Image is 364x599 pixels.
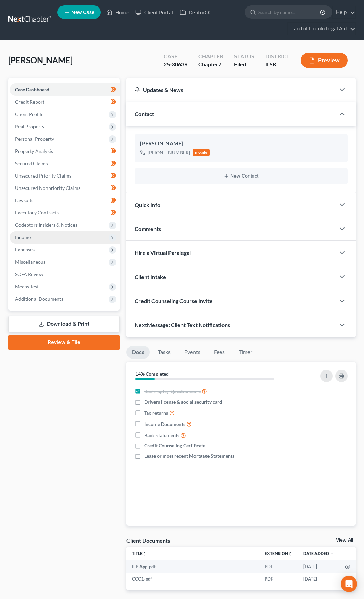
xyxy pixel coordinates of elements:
[15,99,44,105] span: Credit Report
[265,551,292,556] a: Extensionunfold_more
[15,87,49,92] span: Case Dashboard
[288,23,355,35] a: Land of Lincoln Legal Aid
[135,86,327,93] div: Updates & News
[10,145,120,157] a: Property Analysis
[298,560,339,573] td: [DATE]
[15,148,53,154] span: Property Analysis
[126,560,259,573] td: IFP App-pdf
[15,197,33,203] span: Lawsuits
[15,259,45,265] span: Miscellaneous
[265,61,290,68] div: ILSB
[126,573,259,585] td: CCC1-pdf
[148,149,190,156] div: [PHONE_NUMBER]
[10,194,120,207] a: Lawsuits
[233,346,258,359] a: Timer
[135,298,213,304] span: Credit Counseling Course Invite
[15,234,31,240] span: Income
[144,432,179,439] span: Bank statements
[126,346,150,359] a: Docs
[144,442,205,449] span: Credit Counseling Certificate
[15,136,54,142] span: Personal Property
[15,222,77,228] span: Codebtors Insiders & Notices
[15,185,80,191] span: Unsecured Nonpriority Claims
[8,335,120,350] a: Review & File
[143,552,147,556] i: unfold_more
[144,409,168,416] span: Tax returns
[15,111,43,117] span: Client Profile
[135,225,161,232] span: Comments
[71,10,94,15] span: New Case
[135,110,154,117] span: Contact
[135,201,160,208] span: Quick Info
[330,552,334,556] i: expand_more
[198,61,223,68] div: Chapter
[144,453,234,459] span: Lease or most recent Mortgage Statements
[135,371,169,377] strong: 14% Completed
[10,96,120,108] a: Credit Report
[198,53,223,61] div: Chapter
[103,6,132,18] a: Home
[144,399,222,405] span: Drivers license & social security card
[10,207,120,219] a: Executory Contracts
[126,537,170,544] div: Client Documents
[259,560,298,573] td: PDF
[135,322,230,328] span: NextMessage: Client Text Notifications
[176,6,215,18] a: DebtorCC
[15,160,48,166] span: Secured Claims
[15,271,43,277] span: SOFA Review
[336,538,353,543] a: View All
[164,53,187,61] div: Case
[15,210,59,216] span: Executory Contracts
[10,170,120,182] a: Unsecured Priority Claims
[135,274,166,280] span: Client Intake
[132,551,147,556] a: Titleunfold_more
[10,182,120,194] a: Unsecured Nonpriority Claims
[301,53,348,68] button: Preview
[288,552,292,556] i: unfold_more
[298,573,339,585] td: [DATE]
[234,61,254,68] div: Filed
[179,346,206,359] a: Events
[144,421,185,428] span: Income Documents
[132,6,176,18] a: Client Portal
[193,149,210,156] div: mobile
[152,346,176,359] a: Tasks
[15,173,71,179] span: Unsecured Priority Claims
[164,61,187,68] div: 25-30639
[265,53,290,61] div: District
[218,61,221,67] span: 7
[140,140,342,148] div: [PERSON_NAME]
[259,573,298,585] td: PDF
[144,388,201,395] span: Bankruptcy Questionnaire
[8,55,73,65] span: [PERSON_NAME]
[135,249,191,256] span: Hire a Virtual Paralegal
[15,123,44,129] span: Real Property
[234,53,254,61] div: Status
[258,6,321,18] input: Search by name...
[10,268,120,281] a: SOFA Review
[333,6,355,18] a: Help
[15,284,39,289] span: Means Test
[15,296,63,302] span: Additional Documents
[8,316,120,332] a: Download & Print
[15,247,35,252] span: Expenses
[303,551,334,556] a: Date Added expand_more
[341,576,357,592] div: Open Intercom Messenger
[10,83,120,96] a: Case Dashboard
[10,157,120,170] a: Secured Claims
[140,173,342,179] button: New Contact
[208,346,230,359] a: Fees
